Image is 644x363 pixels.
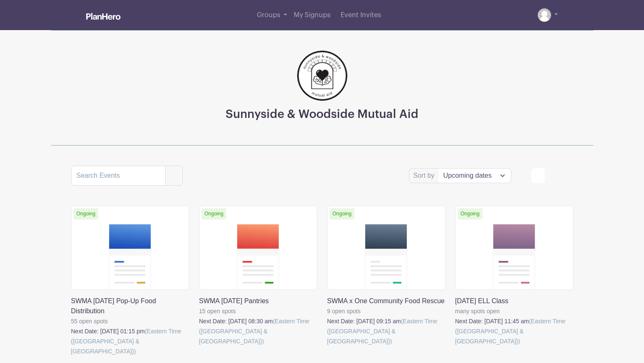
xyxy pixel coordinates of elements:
h3: Sunnyside & Woodside Mutual Aid [226,107,418,122]
img: 256.png [297,51,347,101]
span: Groups [257,12,280,18]
img: logo_white-6c42ec7e38ccf1d336a20a19083b03d10ae64f83f12c07503d8b9e83406b4c7d.svg [86,13,121,20]
img: default-ce2991bfa6775e67f084385cd625a349d9dcbb7a52a09fb2fda1e96e2d18dcdb.png [538,8,551,22]
label: Sort by [413,171,437,181]
span: My Signups [294,12,331,18]
span: Event Invites [341,12,381,18]
div: order and view [531,168,573,183]
input: Search Events [71,166,166,186]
